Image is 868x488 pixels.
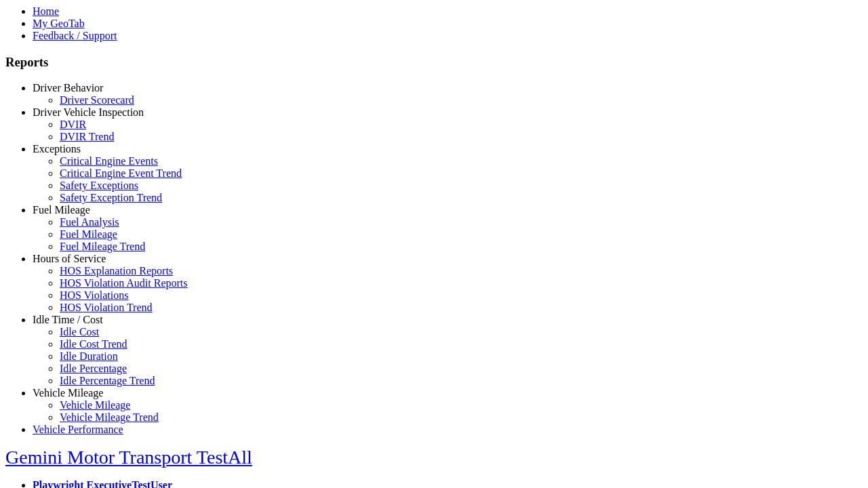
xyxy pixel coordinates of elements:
a: DVIR [60,119,86,130]
a: Hours of Service [33,253,106,264]
h3: Reports [5,55,863,70]
a: Safety Exception Trend [60,192,162,203]
a: DVIR Trend [60,131,114,142]
a: Exceptions [33,143,81,155]
a: Fuel Mileage Trend [60,241,145,252]
a: Driver Scorecard [60,94,134,106]
a: Vehicle Performance [33,424,123,435]
a: Idle Percentage Trend [60,375,155,386]
a: Vehicle Mileage [33,387,103,399]
a: Fuel Mileage [60,228,117,240]
a: Fuel Mileage [33,204,90,216]
a: Idle Cost [60,326,99,338]
a: Fuel Analysis [60,216,119,228]
a: Driver Vehicle Inspection [33,106,144,118]
a: Critical Engine Event Trend [60,167,182,179]
a: Feedback / Support [33,30,117,41]
a: Idle Time / Cost [33,314,103,325]
a: Vehicle Mileage [60,399,130,411]
a: Vehicle Mileage Trend [60,411,159,423]
a: Safety Exceptions [60,180,138,191]
a: Idle Percentage [60,363,127,374]
a: Critical Engine Events [60,155,158,167]
a: HOS Violation Trend [60,302,153,313]
a: Idle Cost Trend [60,338,127,350]
a: Idle Duration [60,350,118,362]
a: Driver Behavior [33,82,103,94]
a: HOS Violations [60,289,128,301]
a: HOS Explanation Reports [60,265,173,277]
a: My GeoTab [33,18,85,29]
a: Home [33,5,59,17]
a: Gemini Motor Transport TestAll [5,447,252,468]
a: HOS Violation Audit Reports [60,277,188,289]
